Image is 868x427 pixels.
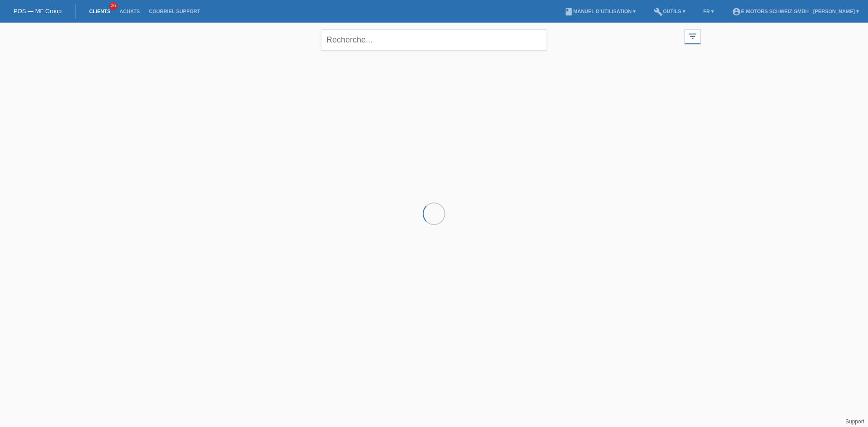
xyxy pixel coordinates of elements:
[649,9,689,14] a: buildOutils ▾
[14,8,61,14] a: POS — MF Group
[564,7,573,16] i: book
[560,9,640,14] a: bookManuel d’utilisation ▾
[699,9,719,14] a: FR ▾
[109,2,118,10] span: 36
[732,7,741,16] i: account_circle
[115,9,144,14] a: Achats
[85,9,115,14] a: Clients
[321,29,547,51] input: Recherche...
[144,9,204,14] a: Courriel Support
[654,7,663,16] i: build
[688,31,698,41] i: filter_list
[727,9,863,14] a: account_circleE-Motors Schweiz GmbH - [PERSON_NAME] ▾
[845,418,864,425] a: Support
